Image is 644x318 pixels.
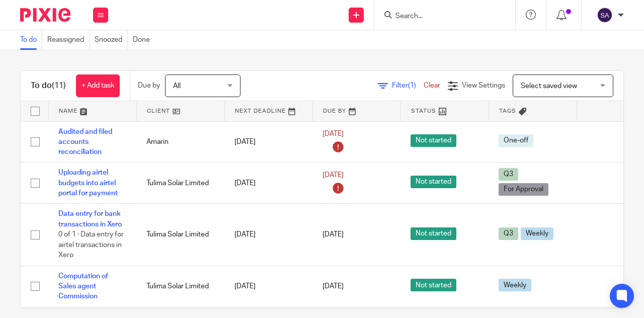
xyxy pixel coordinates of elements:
span: 0 of 1 · Data entry for airtel transactions in Xero [58,231,124,259]
a: Audited and filed accounts reconciliation [58,128,112,156]
span: View Settings [462,82,505,89]
span: Not started [411,279,456,291]
td: [DATE] [224,121,312,163]
span: Select saved view [521,83,577,90]
a: Done [133,30,155,50]
td: [DATE] [224,163,312,204]
td: Tulima Solar Limited [136,163,224,204]
a: Uploading airtel budgets into airtel portal for payment [58,169,118,197]
td: [DATE] [224,266,312,307]
span: Not started [411,227,456,240]
span: Not started [411,176,456,188]
a: Snoozed [95,30,128,50]
input: Search [394,12,485,21]
a: To do [20,30,42,50]
span: Q3 [499,168,518,181]
a: Computation of Sales agent Commission [58,273,108,300]
span: Weekly [521,227,553,240]
a: Data entry for bank transactions in Xero [58,210,122,227]
span: [DATE] [323,283,344,290]
img: Pixie [20,8,70,22]
td: [DATE] [224,204,312,266]
span: Q3 [499,227,518,240]
span: (1) [408,82,416,89]
span: One-off [499,134,533,147]
span: (11) [52,82,66,90]
td: Tulima Solar Limited [136,204,224,266]
img: svg%3E [597,7,613,23]
span: Filter [392,82,424,89]
td: Amarin [136,121,224,163]
a: Reassigned [47,30,90,50]
span: [DATE] [323,172,344,179]
span: Tags [499,108,516,114]
td: Tulima Solar Limited [136,266,224,307]
span: [DATE] [323,231,344,238]
p: Due by [138,81,160,91]
span: All [173,83,181,90]
a: + Add task [76,74,120,97]
span: [DATE] [323,130,344,137]
span: Weekly [499,279,531,291]
span: Not started [411,134,456,147]
a: Clear [424,82,440,89]
h1: To do [31,81,66,91]
span: For Approval [499,183,548,196]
